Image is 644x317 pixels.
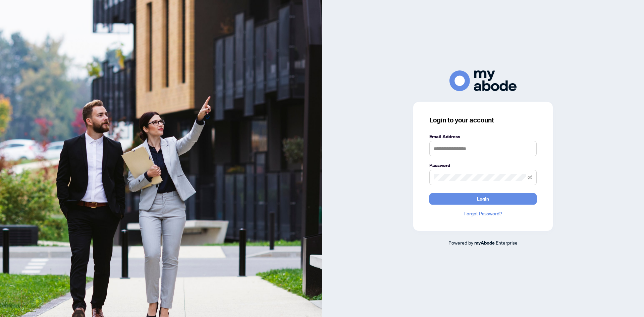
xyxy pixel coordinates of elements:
label: Email Address [429,133,537,140]
a: myAbode [474,239,495,247]
span: Enterprise [496,240,518,246]
span: Login [477,194,489,204]
img: ma-logo [449,70,517,91]
button: Login [429,193,537,205]
span: eye-invisible [528,175,532,180]
label: Password [429,162,537,169]
a: Forgot Password? [429,210,537,217]
h3: Login to your account [429,115,537,125]
span: Powered by [448,240,473,246]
